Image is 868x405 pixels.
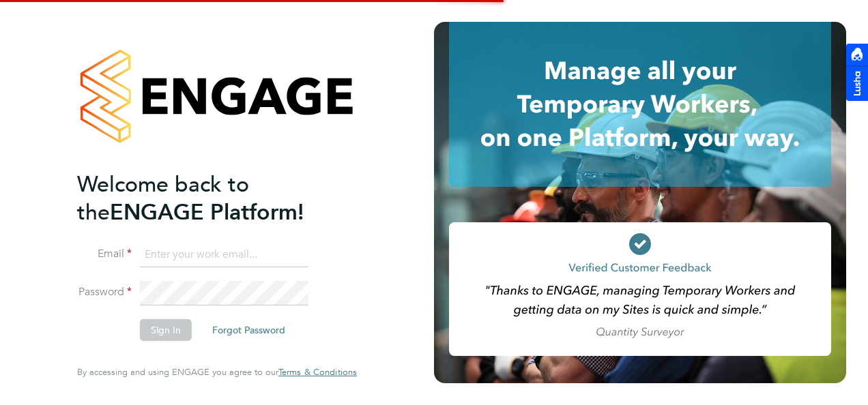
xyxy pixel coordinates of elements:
span: Terms & Conditions [278,366,357,378]
button: Sign In [140,319,192,341]
span: By accessing and using ENGAGE you agree to our [77,366,357,378]
input: Enter your work email... [140,243,308,267]
label: Email [77,247,132,261]
label: Password [77,285,132,299]
h2: ENGAGE Platform! [77,170,343,226]
span: Welcome back to the [77,171,249,226]
button: Forgot Password [201,319,296,341]
a: Terms & Conditions [278,367,357,378]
